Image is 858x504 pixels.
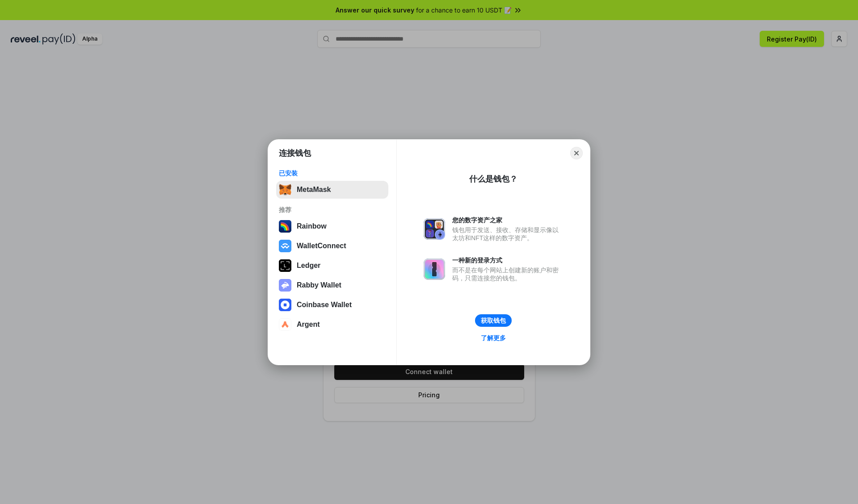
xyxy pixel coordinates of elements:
[452,256,563,264] div: 一种新的登录方式
[297,321,320,329] div: Argent
[475,332,511,344] a: 了解更多
[279,206,386,214] div: 推荐
[276,181,388,199] button: MetaMask
[279,279,291,292] img: svg+xml,%3Csvg%20xmlns%3D%22http%3A%2F%2Fwww.w3.org%2F2000%2Fsvg%22%20fill%3D%22none%22%20viewBox...
[475,314,512,327] button: 获取钱包
[452,266,563,282] div: 而不是在每个网站上创建新的账户和密码，只需连接您的钱包。
[424,218,445,240] img: svg+xml,%3Csvg%20xmlns%3D%22http%3A%2F%2Fwww.w3.org%2F2000%2Fsvg%22%20fill%3D%22none%22%20viewBox...
[297,186,331,194] div: MetaMask
[276,257,388,275] button: Ledger
[276,217,388,235] button: Rainbow
[481,334,506,342] div: 了解更多
[297,281,341,289] div: Rabby Wallet
[276,316,388,333] button: Argent
[570,147,583,159] button: Close
[452,226,563,242] div: 钱包用于发送、接收、存储和显示像以太坊和NFT这样的数字资产。
[276,296,388,314] button: Coinbase Wallet
[297,222,327,230] div: Rainbow
[279,148,311,158] h1: 连接钱包
[452,216,563,224] div: 您的数字资产之家
[469,174,517,184] div: 什么是钱包？
[297,301,352,309] div: Coinbase Wallet
[297,242,346,250] div: WalletConnect
[279,240,291,252] img: svg+xml,%3Csvg%20width%3D%2228%22%20height%3D%2228%22%20viewBox%3D%220%200%2028%2028%22%20fill%3D...
[279,183,291,196] img: svg+xml,%3Csvg%20fill%3D%22none%22%20height%3D%2233%22%20viewBox%3D%220%200%2035%2033%22%20width%...
[279,169,386,177] div: 已安装
[279,259,291,272] img: svg+xml,%3Csvg%20xmlns%3D%22http%3A%2F%2Fwww.w3.org%2F2000%2Fsvg%22%20width%3D%2228%22%20height%3...
[481,317,506,325] div: 获取钱包
[279,318,291,331] img: svg+xml,%3Csvg%20width%3D%2228%22%20height%3D%2228%22%20viewBox%3D%220%200%2028%2028%22%20fill%3D...
[424,258,445,280] img: svg+xml,%3Csvg%20xmlns%3D%22http%3A%2F%2Fwww.w3.org%2F2000%2Fsvg%22%20fill%3D%22none%22%20viewBox...
[276,237,388,255] button: WalletConnect
[297,262,320,270] div: Ledger
[279,299,291,311] img: svg+xml,%3Csvg%20width%3D%2228%22%20height%3D%2228%22%20viewBox%3D%220%200%2028%2028%22%20fill%3D...
[279,220,291,233] img: svg+xml,%3Csvg%20width%3D%22120%22%20height%3D%22120%22%20viewBox%3D%220%200%20120%20120%22%20fil...
[276,276,388,294] button: Rabby Wallet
